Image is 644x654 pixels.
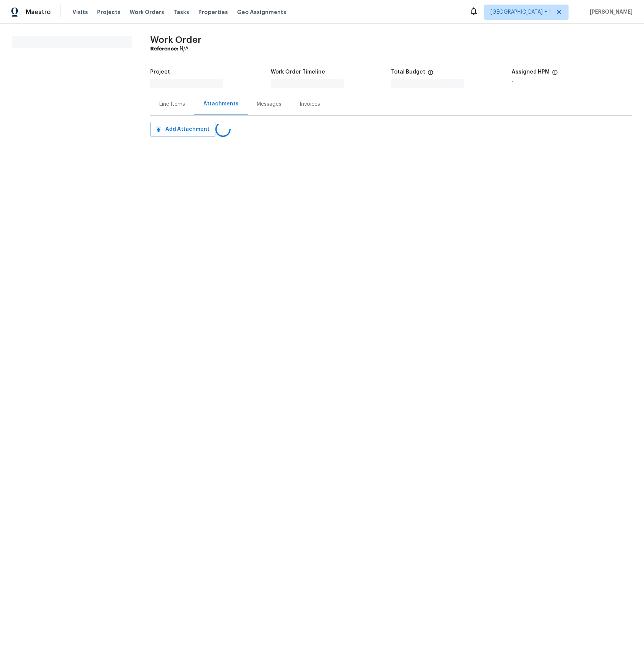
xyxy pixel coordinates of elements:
div: - [512,79,632,85]
div: Messages [257,100,281,108]
span: Properties [198,8,228,16]
button: Add Attachment [150,122,215,137]
h5: Project [150,69,170,75]
div: Invoices [300,100,320,108]
div: Line Items [159,100,185,108]
span: Visits [72,8,88,16]
span: [PERSON_NAME] [587,8,633,16]
h5: Assigned HPM [512,69,550,75]
b: Reference: [150,46,178,52]
span: The hpm assigned to this work order. [552,69,558,79]
span: Tasks [173,9,189,15]
span: Add Attachment [156,125,209,134]
div: Attachments [203,100,239,108]
span: Work Order [150,35,201,44]
span: Maestro [26,8,51,16]
span: [GEOGRAPHIC_DATA] + 1 [490,8,551,16]
div: N/A [150,45,632,53]
span: The total cost of line items that have been proposed by Opendoor. This sum includes line items th... [427,69,434,79]
span: Geo Assignments [237,8,286,16]
span: Work Orders [130,8,164,16]
span: Projects [97,8,121,16]
h5: Total Budget [391,69,425,75]
h5: Work Order Timeline [271,69,325,75]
